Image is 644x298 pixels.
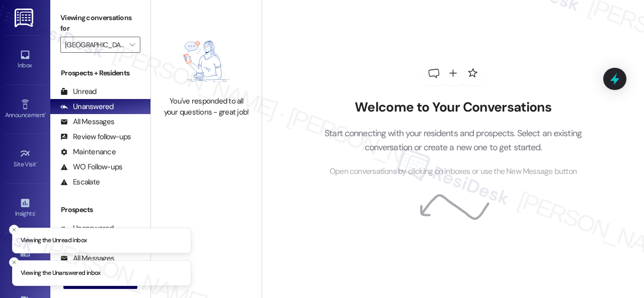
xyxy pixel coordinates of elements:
a: Insights • [5,194,45,222]
i:  [129,41,135,49]
h2: Welcome to Your Conversations [309,100,597,116]
img: empty-state [167,32,246,91]
span: • [45,110,46,117]
div: Unanswered [60,102,114,112]
p: Viewing the Unread inbox [21,236,87,245]
div: Unread [60,86,97,97]
div: You've responded to all your questions - great job! [162,96,251,118]
button: Close toast [9,257,19,267]
a: Site Visit • [5,145,45,172]
div: Prospects + Residents [50,68,150,78]
p: Start connecting with your residents and prospects. Select an existing conversation or create a n... [309,126,597,155]
span: • [35,209,36,216]
span: • [36,159,38,166]
span: Open conversations by clicking on inboxes or use the New Message button [330,165,577,178]
label: Viewing conversations for [60,10,140,37]
img: ResiDesk Logo [15,9,35,27]
div: Prospects [50,205,150,215]
a: Inbox [5,46,45,73]
div: WO Follow-ups [60,162,122,172]
div: All Messages [60,117,114,127]
div: Maintenance [60,147,116,157]
button: Close toast [9,225,19,235]
div: Escalate [60,177,100,187]
div: Review follow-ups [60,132,131,142]
input: All communities [65,37,124,53]
a: Buildings [5,244,45,271]
p: Viewing the Unanswered inbox [21,269,101,278]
